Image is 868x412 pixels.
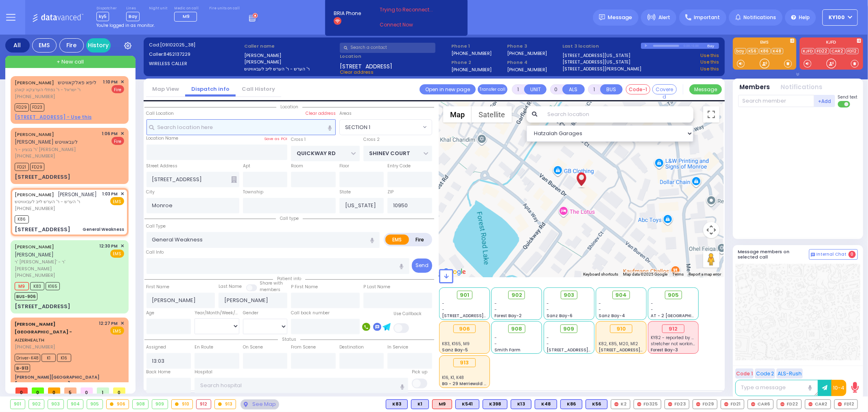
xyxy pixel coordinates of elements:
[195,344,213,351] label: En Route
[146,189,155,195] label: City
[110,327,124,335] span: EMS
[291,136,306,143] label: Cross 1
[831,380,846,396] button: 10-4
[816,48,829,54] a: FD22
[411,399,429,409] div: BLS
[15,321,72,343] a: AIZERHEALTH
[15,173,70,181] div: [STREET_ADDRESS]
[160,42,195,48] span: [09102025_38]
[432,399,452,409] div: ALS
[599,300,601,307] span: -
[409,234,431,245] label: Fire
[809,249,858,260] button: Internal Chat 0
[152,400,168,409] div: 909
[740,83,770,92] button: Members
[243,310,258,316] label: Gender
[133,400,148,409] div: 908
[15,114,92,121] u: [STREET_ADDRESS] - Use this
[276,215,303,221] span: Call type
[96,12,109,21] span: ky5
[103,191,118,197] span: 1:03 PM
[172,400,193,409] div: 910
[183,13,190,20] span: M9
[817,252,847,257] span: Internal Chat
[339,163,349,169] label: Floor
[120,130,124,137] span: ✕
[560,399,582,409] div: BLS
[703,106,719,123] button: Toggle fullscreen view
[11,400,25,409] div: 901
[46,282,60,290] span: K165
[146,135,179,142] label: Location Name
[264,136,287,142] label: Save as POI
[15,198,97,205] span: ר' הערש - ר' הערש לייב לעבאוויטש
[599,341,638,347] span: K82, K85, M20, M12
[149,51,242,58] label: Caller:
[340,53,448,60] label: Location
[547,347,623,353] span: [STREET_ADDRESS][PERSON_NAME]
[451,43,504,50] span: Phone 1
[276,104,302,110] span: Location
[195,310,239,316] div: Year/Month/Week/Day
[387,163,411,169] label: Entry Code
[291,310,330,316] label: Call back number
[724,402,728,406] img: red-radio-icon.svg
[243,163,250,169] label: Apt
[306,110,336,117] label: Clear address
[146,223,166,230] label: Call Type
[5,38,30,53] div: All
[120,191,124,197] span: ✕
[542,106,693,123] input: Search location
[30,163,44,171] span: FD29
[15,86,97,93] span: ר' ישראל - ר' נפתלי הערצקא קאהן
[755,368,775,379] button: Code 2
[800,40,863,46] label: KJFD
[668,402,672,406] img: red-radio-icon.svg
[564,325,575,333] span: 909
[693,399,717,409] div: FD29
[15,146,99,153] span: ר' בנציון - ר' [PERSON_NAME]
[700,66,719,72] a: Use this
[339,110,352,117] label: Areas
[614,402,619,406] img: red-radio-icon.svg
[15,163,29,171] span: FD21
[146,110,174,117] label: Call Location
[442,375,464,381] span: K16, K1, K48
[838,402,842,406] img: red-radio-icon.svg
[112,137,124,145] span: Fire
[278,336,300,342] span: Status
[15,79,54,86] a: [PERSON_NAME]
[113,388,125,394] span: 0
[340,43,435,53] input: Search a contact
[777,399,802,409] div: FD22
[100,243,118,249] span: 12:30 PM
[15,215,29,224] span: K86
[96,22,155,28] span: You're logged in as monitor.
[834,399,858,409] div: FD12
[195,378,408,393] input: Search hospital
[291,284,318,290] label: P First Name
[563,66,642,72] a: [STREET_ADDRESS][PERSON_NAME]
[15,138,78,145] span: [PERSON_NAME] לעבאוויטש
[15,272,55,278] span: [PHONE_NUMBER]
[735,368,754,379] button: Code 1
[838,94,858,100] span: Send text
[244,43,337,50] label: Caller name
[15,354,40,362] span: Driver-K48
[146,369,171,375] label: Back Home
[455,399,479,409] div: K541
[586,399,608,409] div: BLS
[96,6,117,11] label: Dispatcher
[380,6,444,13] span: Trying to Reconnect...
[112,85,124,93] span: Fire
[15,153,55,159] span: [PHONE_NUMBER]
[441,267,468,277] img: Google
[494,347,520,353] span: Smith Farm
[776,368,803,379] button: ALS-Rush
[110,197,124,205] span: EMS
[340,69,374,75] span: Clear address
[442,381,488,387] span: BG - 29 Merriewold S.
[185,85,236,93] a: Dispatch info
[164,51,190,57] span: 8452137229
[291,344,316,351] label: From Scene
